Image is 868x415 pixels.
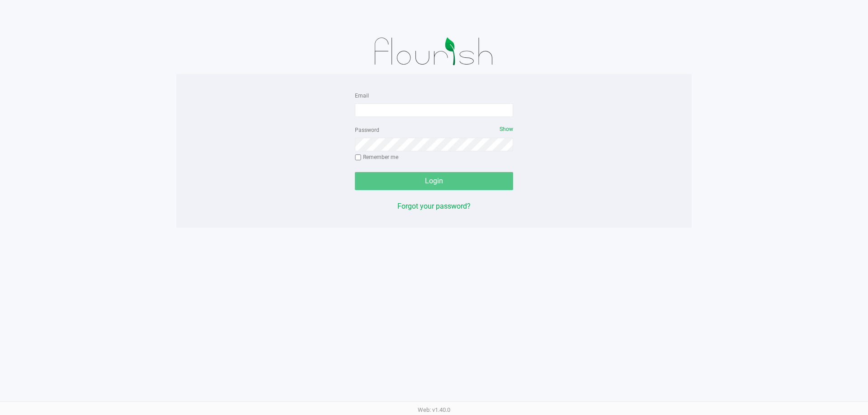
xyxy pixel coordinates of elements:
input: Remember me [355,154,361,161]
label: Email [355,92,369,100]
label: Password [355,126,379,134]
label: Remember me [355,153,398,161]
span: Web: v1.40.0 [418,406,450,413]
span: Show [500,126,513,132]
button: Forgot your password? [397,201,471,212]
